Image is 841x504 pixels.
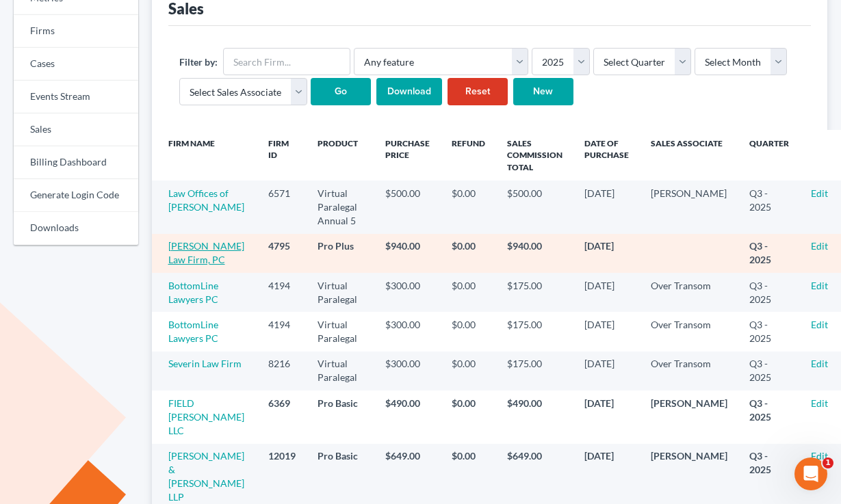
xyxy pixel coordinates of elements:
[376,78,442,105] input: Download
[168,319,218,344] a: BottomLine Lawyers PC
[168,397,244,436] a: FIELD [PERSON_NAME] LLC
[738,234,800,273] td: Q3 - 2025
[168,240,244,265] a: [PERSON_NAME] Law Firm, PC
[794,457,827,490] iframe: Intercom live chat
[640,130,738,181] th: Sales Associate
[311,78,371,105] input: Go
[738,181,800,233] td: Q3 - 2025
[168,450,244,503] a: [PERSON_NAME] & [PERSON_NAME] LLP
[738,352,800,390] td: Q3 - 2025
[441,181,496,233] td: $0.00
[257,130,307,181] th: Firm ID
[168,280,218,305] a: BottomLine Lawyers PC
[14,146,138,179] a: Billing Dashboard
[640,273,738,312] td: Over Transom
[374,234,441,273] td: $940.00
[14,212,138,245] a: Downloads
[374,130,441,181] th: Purchase Price
[257,234,307,273] td: 4795
[307,234,374,273] td: Pro Plus
[14,81,138,114] a: Events Stream
[573,352,640,390] td: [DATE]
[307,312,374,351] td: Virtual Paralegal
[14,114,138,146] a: Sales
[640,181,738,233] td: [PERSON_NAME]
[374,312,441,351] td: $300.00
[738,130,800,181] th: Quarter
[441,312,496,351] td: $0.00
[307,130,374,181] th: Product
[811,319,828,330] a: Edit
[441,234,496,273] td: $0.00
[811,397,828,409] a: Edit
[640,352,738,390] td: Over Transom
[640,390,738,443] td: [PERSON_NAME]
[14,48,138,81] a: Cases
[573,390,640,443] td: [DATE]
[307,181,374,233] td: Virtual Paralegal Annual 5
[496,273,573,312] td: $175.00
[448,78,508,105] a: Reset
[573,273,640,312] td: [DATE]
[152,130,257,181] th: Firm Name
[811,280,828,291] a: Edit
[496,390,573,443] td: $490.00
[441,130,496,181] th: Refund
[496,130,573,181] th: Sales Commission Total
[573,181,640,233] td: [DATE]
[441,273,496,312] td: $0.00
[307,352,374,390] td: Virtual Paralegal
[168,358,242,369] a: Severin Law Firm
[374,273,441,312] td: $300.00
[179,55,218,69] label: Filter by:
[168,187,244,213] a: Law Offices of [PERSON_NAME]
[257,181,307,233] td: 6571
[374,390,441,443] td: $490.00
[441,352,496,390] td: $0.00
[496,234,573,273] td: $940.00
[257,352,307,390] td: 8216
[811,187,828,199] a: Edit
[496,312,573,351] td: $175.00
[257,390,307,443] td: 6369
[823,457,833,468] span: 1
[374,181,441,233] td: $500.00
[374,352,441,390] td: $300.00
[441,390,496,443] td: $0.00
[257,273,307,312] td: 4194
[573,312,640,351] td: [DATE]
[496,352,573,390] td: $175.00
[738,390,800,443] td: Q3 - 2025
[573,130,640,181] th: Date of Purchase
[496,181,573,233] td: $500.00
[223,48,350,75] input: Search Firm...
[14,179,138,212] a: Generate Login Code
[738,273,800,312] td: Q3 - 2025
[811,358,828,369] a: Edit
[513,78,573,105] a: New
[640,312,738,351] td: Over Transom
[811,240,828,252] a: Edit
[14,15,138,48] a: Firms
[811,450,828,462] a: Edit
[307,273,374,312] td: Virtual Paralegal
[307,390,374,443] td: Pro Basic
[738,312,800,351] td: Q3 - 2025
[257,312,307,351] td: 4194
[573,234,640,273] td: [DATE]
